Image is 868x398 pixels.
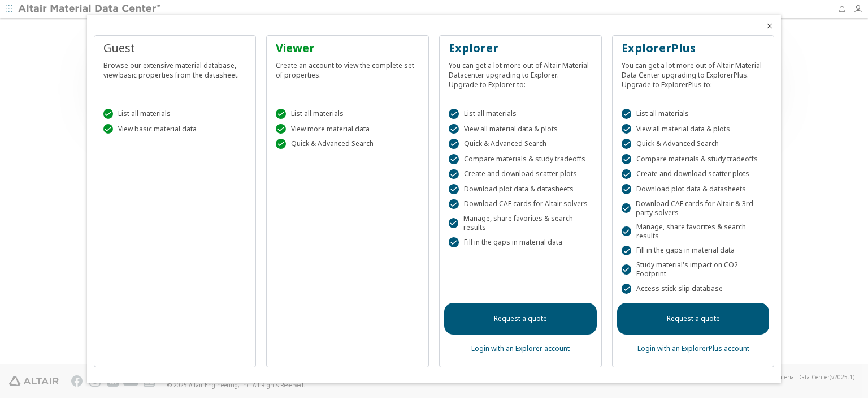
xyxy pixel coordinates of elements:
[622,109,632,119] div: 
[449,199,459,209] div: 
[471,344,570,353] a: Login with an Explorer account
[622,284,632,294] div: 
[622,169,632,179] div: 
[622,203,631,213] div: 
[449,124,592,134] div: View all material data & plots
[622,260,765,279] div: Study material's impact on CO2 Footprint
[622,226,631,237] div: 
[449,214,592,232] div: Manage, share favorites & search results
[637,344,749,353] a: Login with an ExplorerPlus account
[622,264,631,275] div: 
[276,109,286,119] div: 
[622,199,765,217] div: Download CAE cards for Altair & 3rd party solvers
[103,109,114,119] div: 
[765,22,774,31] button: Close
[103,109,247,119] div: List all materials
[622,184,632,194] div: 
[276,124,419,134] div: View more material data
[449,154,592,164] div: Compare materials & study tradeoffs
[449,169,592,179] div: Create and download scatter plots
[449,237,592,247] div: Fill in the gaps in material data
[622,154,632,164] div: 
[276,56,419,80] div: Create an account to view the complete set of properties.
[449,139,592,149] div: Quick & Advanced Search
[103,124,247,134] div: View basic material data
[449,237,459,247] div: 
[622,139,632,149] div: 
[449,199,592,209] div: Download CAE cards for Altair solvers
[449,109,592,119] div: List all materials
[444,303,597,335] a: Request a quote
[622,124,632,134] div: 
[449,184,459,194] div: 
[622,154,765,164] div: Compare materials & study tradeoffs
[449,184,592,194] div: Download plot data & datasheets
[622,184,765,194] div: Download plot data & datasheets
[622,246,632,256] div: 
[622,169,765,179] div: Create and download scatter plots
[449,124,459,134] div: 
[622,56,765,89] div: You can get a lot more out of Altair Material Data Center upgrading to ExplorerPlus. Upgrade to E...
[449,139,459,149] div: 
[276,109,419,119] div: List all materials
[617,303,770,335] a: Request a quote
[103,40,247,56] div: Guest
[622,284,765,294] div: Access stick-slip database
[622,124,765,134] div: View all material data & plots
[449,56,592,89] div: You can get a lot more out of Altair Material Datacenter upgrading to Explorer. Upgrade to Explor...
[276,139,419,149] div: Quick & Advanced Search
[276,124,286,134] div: 
[276,139,286,149] div: 
[276,40,419,56] div: Viewer
[449,40,592,56] div: Explorer
[449,169,459,179] div: 
[622,139,765,149] div: Quick & Advanced Search
[622,40,765,56] div: ExplorerPlus
[103,124,114,134] div: 
[449,109,459,119] div: 
[103,56,247,80] div: Browse our extensive material database, view basic properties from the datasheet.
[449,154,459,164] div: 
[449,218,458,228] div: 
[622,222,765,241] div: Manage, share favorites & search results
[622,246,765,256] div: Fill in the gaps in material data
[622,109,765,119] div: List all materials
